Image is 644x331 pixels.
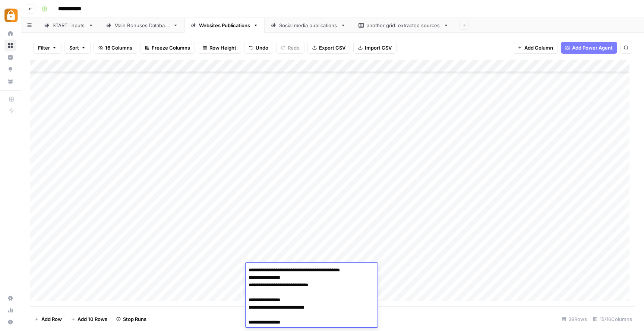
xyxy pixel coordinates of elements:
[353,42,397,54] button: Import CSV
[367,22,441,29] div: another grid: extracted sources
[572,44,613,51] span: Add Power Agent
[114,22,170,29] div: Main Bonuses Database
[105,44,132,51] span: 16 Columns
[38,18,100,33] a: START: inputs
[4,40,16,51] a: Browse
[365,44,392,51] span: Import CSV
[561,42,617,54] button: Add Power Agent
[112,313,151,325] button: Stop Runs
[276,42,304,54] button: Redo
[524,44,553,51] span: Add Column
[288,44,300,51] span: Redo
[4,75,16,87] a: Your Data
[4,292,16,304] a: Settings
[94,42,137,54] button: 16 Columns
[4,63,16,75] a: Opportunities
[209,44,236,51] span: Row Height
[279,22,338,29] div: Social media publications
[123,315,146,323] span: Stop Runs
[4,9,18,22] img: Adzz Logo
[66,313,112,325] button: Add 10 Rows
[4,304,16,316] a: Usage
[559,313,590,325] div: 39 Rows
[33,42,61,54] button: Filter
[199,22,250,29] div: Websites Publications
[256,44,268,51] span: Undo
[78,315,107,323] span: Add 10 Rows
[4,316,16,328] button: Help + Support
[513,42,558,54] button: Add Column
[38,44,50,51] span: Filter
[53,22,85,29] div: START: inputs
[590,313,635,325] div: 15/16 Columns
[140,42,195,54] button: Freeze Columns
[41,315,62,323] span: Add Row
[152,44,190,51] span: Freeze Columns
[4,28,16,40] a: Home
[244,42,273,54] button: Undo
[69,44,79,51] span: Sort
[307,42,350,54] button: Export CSV
[4,6,16,25] button: Workspace: Adzz
[100,18,184,33] a: Main Bonuses Database
[64,42,91,54] button: Sort
[352,18,455,33] a: another grid: extracted sources
[184,18,265,33] a: Websites Publications
[319,44,345,51] span: Export CSV
[4,51,16,63] a: Insights
[265,18,352,33] a: Social media publications
[198,42,241,54] button: Row Height
[30,313,66,325] button: Add Row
